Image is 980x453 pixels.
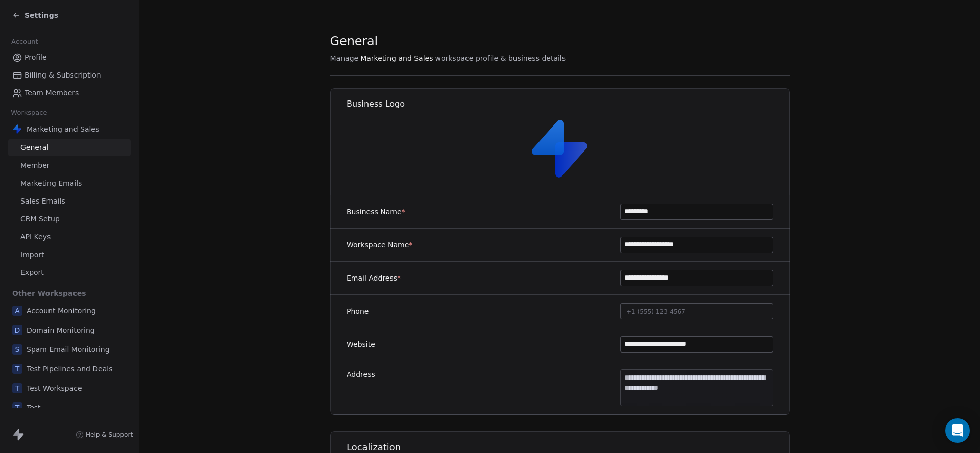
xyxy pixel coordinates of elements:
span: Account [7,34,42,49]
label: Email Address [347,273,401,283]
span: +1 (555) 123-4567 [626,308,685,315]
a: Sales Emails [8,193,131,210]
a: CRM Setup [8,211,131,228]
span: Sales Emails [20,196,65,207]
button: +1 (555) 123-4567 [620,303,773,319]
a: Settings [12,10,58,20]
h1: Business Logo [347,98,790,110]
span: Workspace [7,105,52,120]
span: API Keys [20,232,51,242]
span: Account Monitoring [27,306,96,316]
span: Manage [330,53,359,63]
label: Workspace Name [347,240,412,250]
span: Test Pipelines and Deals [27,364,113,374]
a: API Keys [8,229,131,245]
label: Address [347,369,375,380]
label: Website [347,339,375,349]
span: Test [27,402,41,413]
span: T [12,402,22,413]
a: Export [8,264,131,281]
img: Swipe%20One%20Logo%201-1.svg [12,124,22,134]
a: Billing & Subscription [8,67,131,84]
a: Member [8,157,131,174]
label: Business Name [347,207,405,217]
span: Help & Support [86,431,133,439]
a: General [8,139,131,156]
img: Swipe%20One%20Logo%201-1.svg [527,116,593,181]
a: Team Members [8,85,131,102]
span: Billing & Subscription [24,70,101,81]
span: D [12,325,22,335]
span: General [20,142,48,153]
span: Team Members [24,88,79,98]
span: General [330,34,378,49]
span: Member [20,160,50,171]
span: Marketing Emails [20,178,82,189]
span: Spam Email Monitoring [27,344,110,355]
span: Domain Monitoring [27,325,95,335]
span: Export [20,267,44,278]
span: A [12,306,22,316]
span: S [12,344,22,355]
span: Profile [24,52,47,63]
span: workspace profile & business details [435,53,566,63]
a: Help & Support [76,431,133,439]
div: Open Intercom Messenger [945,418,970,443]
span: T [12,383,22,393]
span: Test Workspace [27,383,82,393]
a: Marketing Emails [8,175,131,192]
span: Import [20,249,44,260]
span: Settings [24,10,58,20]
span: Other Workspaces [8,285,90,301]
span: Marketing and Sales [360,53,433,63]
span: Marketing and Sales [27,124,99,134]
span: T [12,364,22,374]
a: Import [8,246,131,263]
span: CRM Setup [20,214,60,224]
label: Phone [347,306,369,316]
a: Profile [8,49,131,66]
